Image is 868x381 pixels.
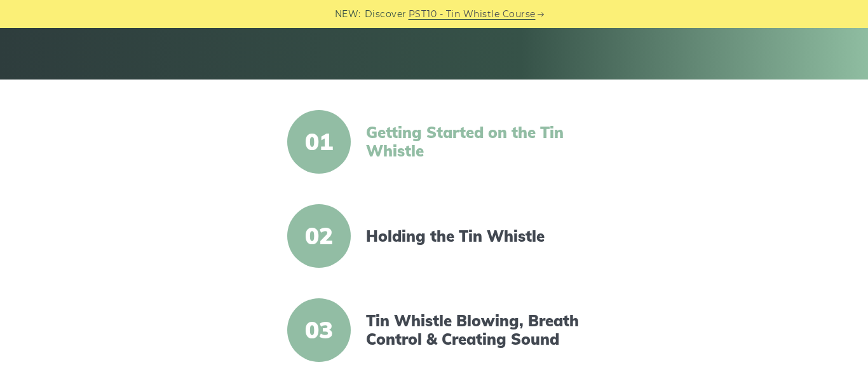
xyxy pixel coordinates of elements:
[287,204,351,268] span: 02
[366,312,585,349] a: Tin Whistle Blowing, Breath Control & Creating Sound
[366,123,585,160] a: Getting Started on the Tin Whistle
[287,298,351,362] span: 03
[409,7,536,22] a: PST10 - Tin Whistle Course
[365,7,407,22] span: Discover
[366,227,585,246] a: Holding the Tin Whistle
[335,7,361,22] span: NEW:
[287,110,351,174] span: 01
